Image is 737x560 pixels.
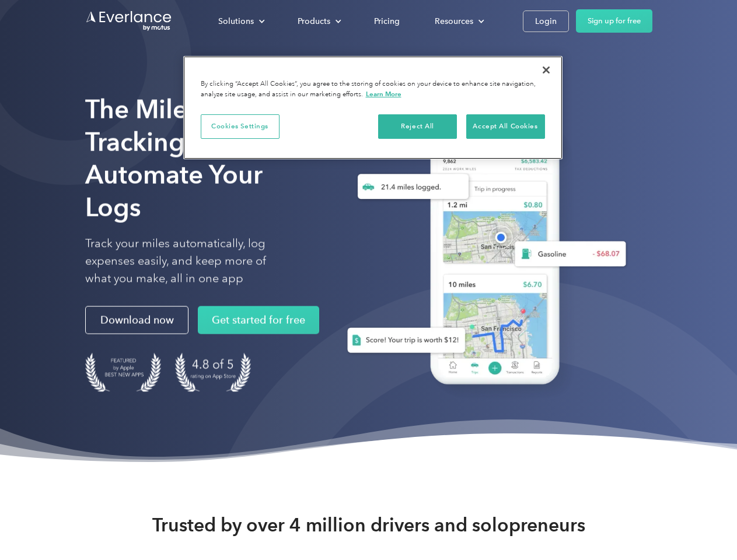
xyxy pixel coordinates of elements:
div: By clicking “Accept All Cookies”, you agree to the storing of cookies on your device to enhance s... [201,79,545,100]
div: Resources [423,11,494,32]
img: Badge for Featured by Apple Best New Apps [85,353,161,392]
a: Sign up for free [576,9,652,33]
a: Pricing [362,11,411,32]
a: Get started for free [198,306,319,334]
div: Privacy [183,56,563,159]
div: Cookie banner [183,56,563,159]
div: Products [298,14,330,29]
div: Products [286,11,351,32]
a: More information about your privacy, opens in a new tab [366,90,401,98]
button: Cookies Settings [201,114,280,139]
button: Close [533,57,559,83]
div: Login [535,14,557,29]
a: Go to homepage [85,10,173,32]
button: Reject All [378,114,457,139]
button: Accept All Cookies [466,114,545,139]
a: Login [523,10,569,32]
a: Download now [85,306,188,334]
img: Everlance, mileage tracker app, expense tracking app [329,111,635,402]
div: Solutions [218,14,254,29]
img: 4.9 out of 5 stars on the app store [175,353,251,392]
strong: Trusted by over 4 million drivers and solopreneurs [152,513,585,537]
div: Pricing [374,14,400,29]
p: Track your miles automatically, log expenses easily, and keep more of what you make, all in one app [85,235,294,288]
div: Solutions [207,11,274,32]
div: Resources [435,14,473,29]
